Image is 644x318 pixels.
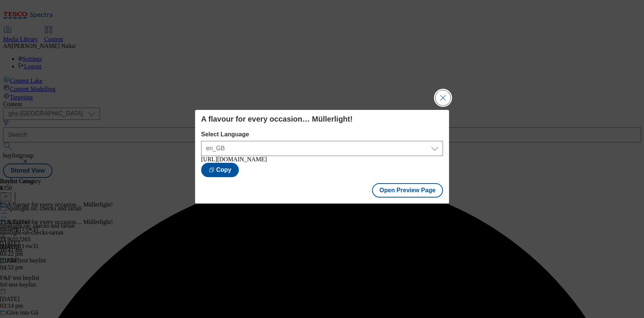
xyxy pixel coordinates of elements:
label: Select Language [201,131,443,138]
div: [URL][DOMAIN_NAME] [201,156,443,163]
button: Open Preview Page [372,183,443,198]
h4: A flavour for every occasion… Müllerlight! [201,114,443,123]
button: Copy [201,163,239,177]
button: Close Modal [435,90,450,105]
div: Modal [195,110,449,204]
